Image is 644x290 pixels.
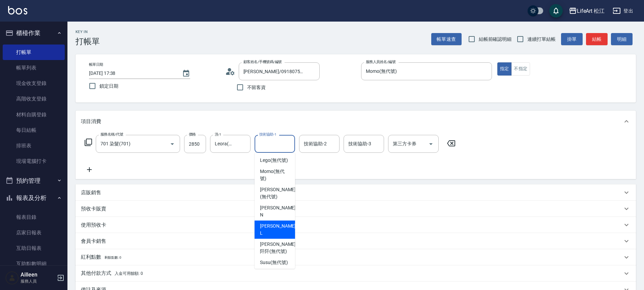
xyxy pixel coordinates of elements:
[81,222,106,229] p: 使用預收卡
[81,189,101,196] p: 店販銷售
[561,33,583,46] button: 掛單
[76,201,636,217] div: 預收卡販賣
[8,6,27,14] img: Logo
[99,83,118,90] span: 鎖定日期
[76,265,636,282] div: 其他付款方式入金可用餘額: 0
[5,271,19,285] img: Person
[167,139,178,149] button: Open
[76,217,636,233] div: 使用預收卡
[3,256,65,271] a: 互助點數明細
[189,132,196,137] label: 價格
[243,59,282,64] label: 顧客姓名/手機號碼/編號
[76,30,100,34] h2: Key In
[76,233,636,249] div: 會員卡銷售
[89,62,103,67] label: 帳單日期
[3,189,65,207] button: 報表及分析
[81,205,106,212] p: 預收卡販賣
[3,76,65,91] a: 現金收支登錄
[260,168,290,182] span: Momo (無代號)
[81,238,106,245] p: 會員卡銷售
[3,172,65,190] button: 預約管理
[586,33,608,46] button: 結帳
[260,259,288,266] span: Susu (無代號)
[76,249,636,265] div: 紅利點數剩餘點數: 0
[3,225,65,240] a: 店家日報表
[259,132,276,137] label: 技術協助-1
[260,241,296,255] span: [PERSON_NAME]阡阡 (無代號)
[3,240,65,256] a: 互助日報表
[215,132,221,137] label: 洗-1
[497,62,512,76] button: 指定
[549,4,563,18] button: save
[21,271,55,278] h5: Ailleen
[566,4,608,18] button: LifeArt 松江
[260,186,296,200] span: [PERSON_NAME] (無代號)
[431,33,462,46] button: 帳單速查
[3,122,65,138] a: 每日結帳
[81,254,121,261] p: 紅利點數
[527,36,556,43] span: 連續打單結帳
[81,118,101,125] p: 項目消費
[3,138,65,153] a: 排班表
[21,278,55,284] p: 服務人員
[426,139,436,149] button: Open
[3,153,65,169] a: 現場電腦打卡
[89,68,175,79] input: YYYY/MM/DD hh:mm
[610,5,636,17] button: 登出
[577,7,605,15] div: LifeArt 松江
[76,111,636,132] div: 項目消費
[260,157,288,164] span: Lego (無代號)
[3,45,65,60] a: 打帳單
[260,223,297,237] span: [PERSON_NAME] -L
[3,24,65,42] button: 櫃檯作業
[511,62,530,76] button: 不指定
[3,60,65,76] a: 帳單列表
[100,132,123,137] label: 服務名稱/代號
[3,107,65,122] a: 材料自購登錄
[81,270,143,277] p: 其他付款方式
[115,271,143,276] span: 入金可用餘額: 0
[3,209,65,225] a: 報表目錄
[260,204,297,219] span: [PERSON_NAME] -N
[366,59,396,64] label: 服務人員姓名/編號
[105,256,121,259] span: 剩餘點數: 0
[611,33,633,46] button: 明細
[178,65,194,82] button: Choose date, selected date is 2025-08-25
[479,36,512,43] span: 結帳前確認明細
[3,91,65,107] a: 高階收支登錄
[76,37,100,46] h3: 打帳單
[76,184,636,201] div: 店販銷售
[247,84,266,91] span: 不留客資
